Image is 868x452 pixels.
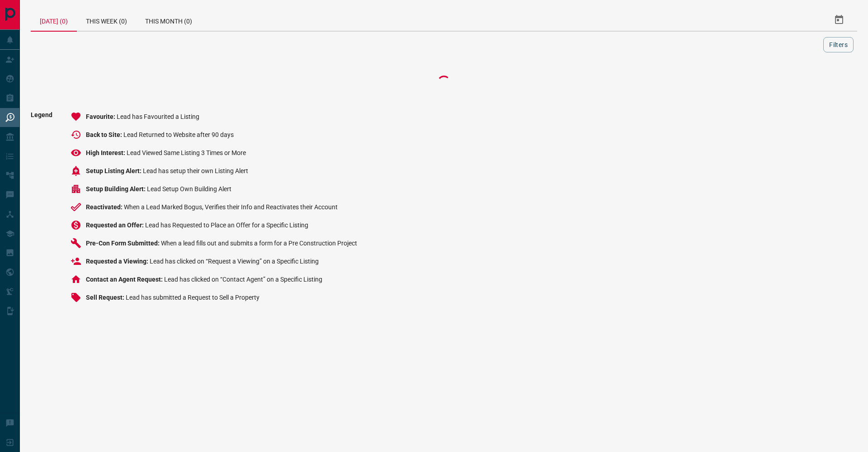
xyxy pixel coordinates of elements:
span: Reactivated [86,203,124,211]
span: Sell Request [86,294,126,301]
button: Select Date Range [828,9,850,31]
span: Pre-Con Form Submitted [86,240,161,247]
span: Back to Site [86,131,123,138]
div: This Month (0) [136,9,201,31]
span: Lead has submitted a Request to Sell a Property [126,294,259,301]
div: Loading [399,73,489,91]
span: Lead Setup Own Building Alert [147,185,231,193]
div: [DATE] (0) [31,9,77,32]
span: Lead Viewed Same Listing 3 Times or More [127,149,246,156]
span: Favourite [86,113,117,120]
span: Setup Listing Alert [86,167,143,174]
span: Requested an Offer [86,221,145,229]
span: Lead has Requested to Place an Offer for a Specific Listing [145,221,308,229]
span: High Interest [86,149,127,156]
span: Setup Building Alert [86,185,147,193]
span: Legend [31,111,52,310]
span: When a lead fills out and submits a form for a Pre Construction Project [161,240,357,247]
div: This Week (0) [77,9,136,31]
span: Lead has Favourited a Listing [117,113,199,120]
button: Filters [823,37,854,52]
span: When a Lead Marked Bogus, Verifies their Info and Reactivates their Account [124,203,338,211]
span: Contact an Agent Request [86,276,164,283]
span: Lead has setup their own Listing Alert [143,167,248,174]
span: Lead has clicked on “Request a Viewing” on a Specific Listing [150,258,319,265]
span: Lead Returned to Website after 90 days [123,131,234,138]
span: Requested a Viewing [86,258,150,265]
span: Lead has clicked on “Contact Agent” on a Specific Listing [164,276,322,283]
